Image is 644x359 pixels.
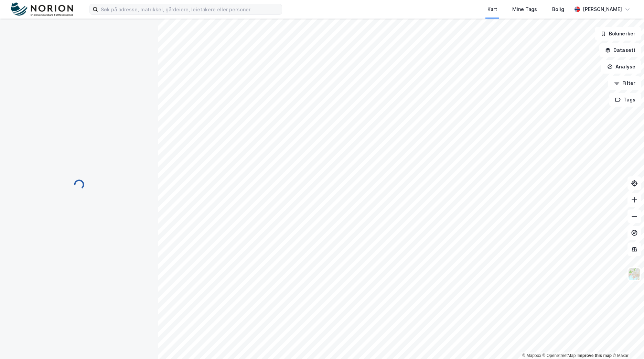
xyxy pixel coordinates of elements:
div: Bolig [552,5,564,13]
a: OpenStreetMap [543,353,576,358]
div: Kart [487,5,497,13]
button: Analyse [601,60,641,74]
img: spinner.a6d8c91a73a9ac5275cf975e30b51cfb.svg [74,179,85,190]
img: norion-logo.80e7a08dc31c2e691866.png [11,2,73,17]
div: Mine Tags [512,5,537,13]
img: Z [628,268,641,281]
iframe: Chat Widget [610,326,644,359]
a: Improve this map [578,353,612,358]
button: Filter [608,76,641,90]
a: Mapbox [522,353,541,358]
div: [PERSON_NAME] [583,5,622,13]
button: Bokmerker [595,27,641,41]
button: Datasett [599,43,641,57]
button: Tags [609,93,641,107]
input: Søk på adresse, matrikkel, gårdeiere, leietakere eller personer [98,4,282,14]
